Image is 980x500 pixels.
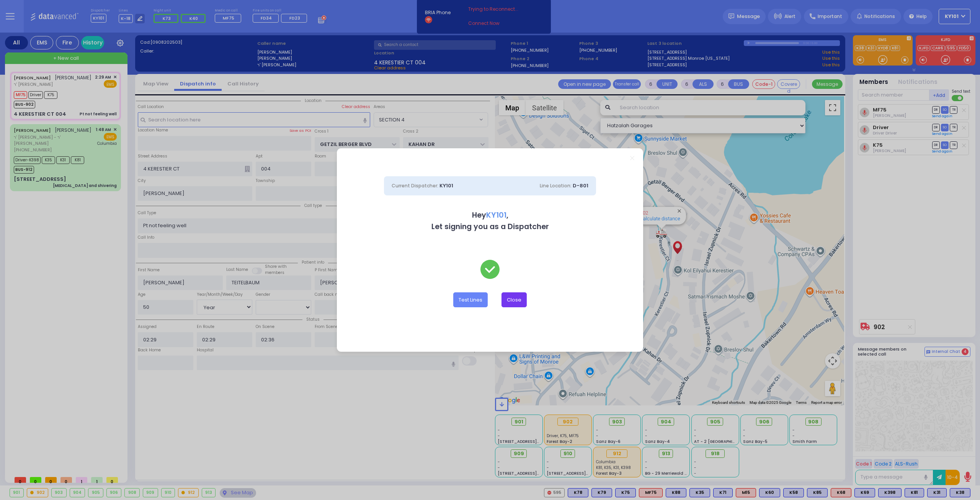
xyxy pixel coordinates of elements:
button: Close [501,292,527,307]
span: KY101 [439,182,453,189]
span: KY101 [486,210,506,220]
img: check-green.svg [480,260,500,279]
b: Let signing you as a Dispatcher [431,221,549,232]
span: Current Dispatcher: [392,182,438,189]
a: Close [630,156,634,160]
span: D-801 [573,182,588,189]
button: Test Lines [453,292,488,307]
span: Line Location: [540,182,572,189]
b: Hey , [472,210,508,220]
